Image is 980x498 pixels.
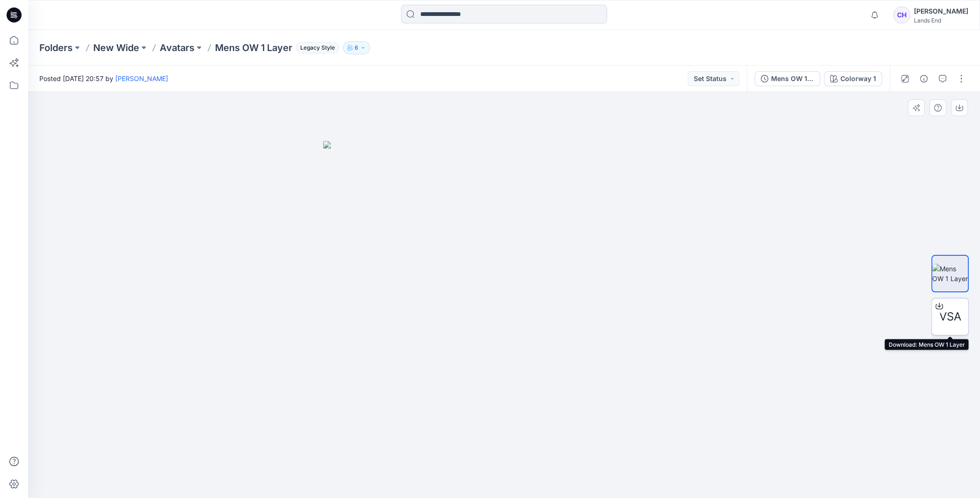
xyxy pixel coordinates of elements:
[824,71,882,86] button: Colorway 1
[355,43,358,53] p: 6
[771,74,814,84] div: Mens OW 1 Layer
[39,74,168,83] span: Posted [DATE] 20:57 by
[840,74,876,84] div: Colorway 1
[914,6,968,17] div: [PERSON_NAME]
[93,41,139,54] a: New Wide
[323,141,684,498] img: eyJhbGciOiJIUzI1NiIsImtpZCI6IjAiLCJzbHQiOiJzZXMiLCJ0eXAiOiJKV1QifQ.eyJkYXRhIjp7InR5cGUiOiJzdG9yYW...
[115,74,168,82] a: [PERSON_NAME]
[296,42,339,53] span: Legacy Style
[160,41,194,54] a: Avatars
[292,41,339,54] button: Legacy Style
[914,17,968,24] div: Lands End
[916,71,931,86] button: Details
[932,264,968,283] img: Mens OW 1 Layer
[893,7,910,23] div: CH
[39,41,73,54] a: Folders
[939,308,961,325] span: VSA
[215,41,292,54] p: Mens OW 1 Layer
[343,41,370,54] button: 6
[755,71,820,86] button: Mens OW 1 Layer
